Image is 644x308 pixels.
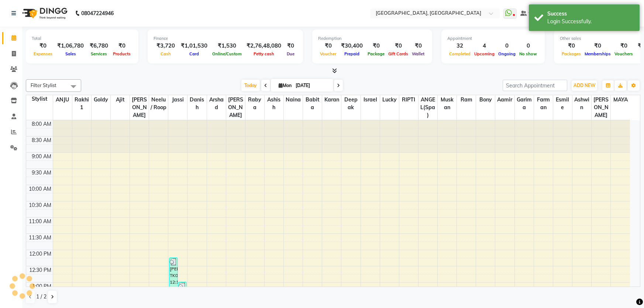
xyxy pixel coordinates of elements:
span: ANJU [53,95,72,104]
span: MAYA [611,95,630,104]
span: [PERSON_NAME] [226,95,245,120]
span: Aamir [495,95,514,104]
div: ₹30,400 [338,42,366,50]
div: 9:00 AM [30,153,53,160]
span: Mon [277,83,293,88]
span: ADD NEW [574,83,595,88]
span: Products [111,51,132,56]
div: ₹0 [284,42,297,50]
div: 10:30 AM [27,201,53,209]
div: 0 [517,42,539,50]
div: Total [32,35,132,42]
span: Arshad [207,95,226,112]
div: 8:00 AM [30,120,53,128]
span: [PERSON_NAME] [592,95,610,120]
span: Farman [534,95,553,112]
span: Completed [447,51,472,56]
span: Petty cash [252,51,276,56]
span: Ram [457,95,476,104]
div: ₹0 [410,42,426,50]
span: Karan [322,95,341,104]
div: Appointment [447,35,539,42]
span: Upcoming [472,51,496,56]
span: Naina [284,95,303,104]
div: ₹6,780 [87,42,111,50]
div: Redemption [318,35,426,42]
span: Memberships [583,51,613,56]
div: 8:30 AM [30,136,53,144]
span: ANGEL(Spa) [419,95,437,120]
span: Ongoing [496,51,517,56]
div: ₹0 [318,42,338,50]
div: ₹0 [366,42,386,50]
div: ₹0 [32,42,54,50]
span: Danish [187,95,206,112]
div: 9:30 AM [30,169,53,177]
span: Filter Stylist [31,82,56,88]
div: ₹0 [613,42,635,50]
span: Ashwin [572,95,591,112]
div: ₹2,76,48,080 [244,42,284,50]
span: Neelu / Roop [149,95,168,112]
span: 1 / 2 [36,293,47,301]
span: Jassi [168,95,187,104]
span: Card [187,51,201,56]
div: ₹0 [111,42,132,50]
div: ₹0 [583,42,613,50]
input: Search Appointment [503,80,567,91]
span: Today [241,80,260,91]
span: [PERSON_NAME] [130,95,149,120]
div: Success [547,10,634,18]
span: Lucky [380,95,399,104]
span: israel [361,95,380,104]
span: No show [517,51,539,56]
span: Sales [63,51,78,56]
span: Voucher [318,51,338,56]
div: ₹3,720 [154,42,178,50]
div: Login Successfully. [547,18,634,25]
b: 08047224946 [81,3,114,24]
div: 10:00 AM [27,185,53,193]
span: Muskan [438,95,457,112]
div: 4 [472,42,496,50]
div: 12:30 PM [28,266,53,274]
div: ₹1,06,780 [54,42,87,50]
span: Rakhi 1 [72,95,91,112]
span: Prepaid [342,51,361,56]
div: 11:00 AM [27,218,53,225]
span: Services [89,51,109,56]
div: 1:00 PM [31,283,53,290]
span: RIPTI [399,95,418,104]
span: Packages [560,51,583,56]
div: 11:30 AM [27,234,53,242]
div: [PERSON_NAME], TK05, 12:15 PM-01:45 PM, Cut ,Texturize & Style (MEN),SHAVE / [PERSON_NAME] TRIM (... [169,258,178,305]
span: Expenses [32,51,54,56]
div: 0 [496,42,517,50]
span: Cash [159,51,173,56]
span: Package [366,51,386,56]
div: Stylist [26,95,53,103]
div: 32 [447,42,472,50]
span: Rabya [245,95,264,112]
div: ₹1,01,530 [178,42,210,50]
input: 2025-09-01 [293,80,330,91]
span: Vouchers [613,51,635,56]
div: ₹0 [560,42,583,50]
span: Online/Custom [210,51,244,56]
span: Wallet [410,51,426,56]
img: logo [19,3,69,24]
span: Ashish [265,95,283,112]
div: ₹1,530 [210,42,244,50]
span: Bony [476,95,495,104]
span: Esmile [553,95,572,112]
span: Garima [515,95,534,112]
span: Ajit [111,95,130,104]
span: Due [285,51,296,56]
div: 12:00 PM [28,250,53,258]
button: ADD NEW [572,80,597,91]
span: Gift Cards [386,51,410,56]
div: Finance [154,35,297,42]
span: Goldy [92,95,110,104]
span: Babita [303,95,322,112]
div: ₹0 [386,42,410,50]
